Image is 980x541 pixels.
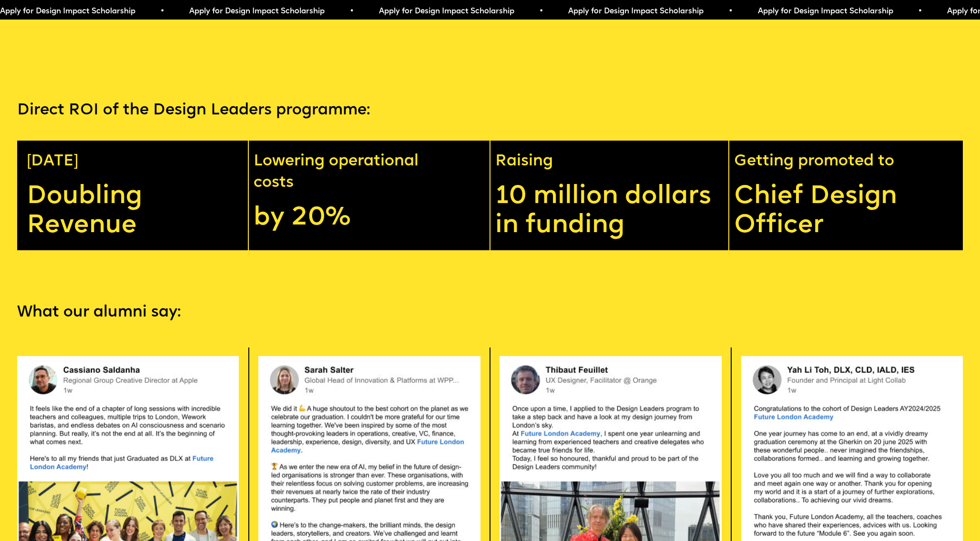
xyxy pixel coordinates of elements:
[917,8,921,15] span: •
[17,302,963,323] p: What our alumni say:
[734,182,967,241] p: Chief Design Officer
[254,204,480,233] p: by 20%
[734,151,967,172] p: Getting promoted to
[254,151,480,194] p: Lowering operational costs
[349,8,353,15] span: •
[27,182,238,241] p: Doubling Revenue
[539,8,543,15] span: •
[27,151,238,172] p: [DATE]
[160,8,164,15] span: •
[495,151,728,172] p: Raising
[728,8,732,15] span: •
[17,100,963,121] p: Direct ROI of the Design Leaders programme:
[495,182,728,241] p: 10 million dollars in funding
